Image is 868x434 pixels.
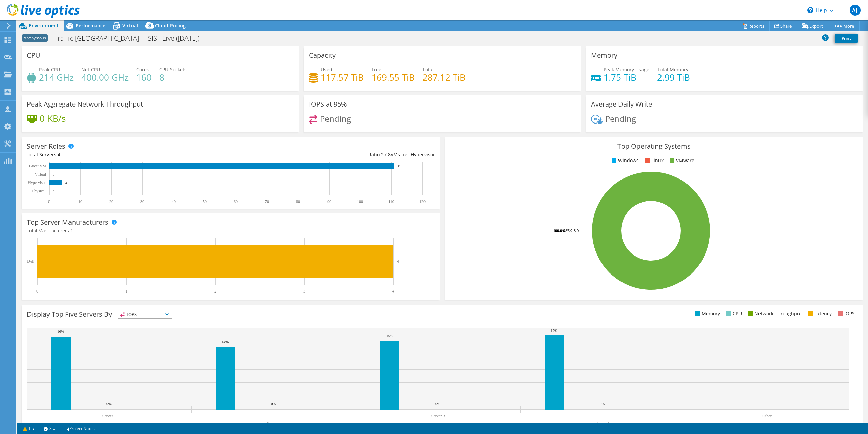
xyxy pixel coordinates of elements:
[398,165,402,168] text: 111
[372,66,381,73] span: Free
[39,424,60,433] a: 3
[27,151,231,158] div: Total Servers:
[553,228,566,233] tspan: 100.0%
[435,402,440,406] text: 0%
[106,402,112,406] text: 0%
[737,21,770,31] a: Reports
[109,199,113,204] text: 20
[591,52,617,59] h3: Memory
[828,21,860,31] a: More
[431,414,445,418] text: Server 3
[27,100,143,108] h3: Peak Aggregate Network Throughput
[122,22,138,29] span: Virtual
[231,151,435,158] div: Ratio: VMs per Hypervisor
[807,7,813,13] svg: \n
[35,172,46,177] text: Virtual
[29,22,59,29] span: Environment
[610,157,639,164] li: Windows
[797,21,828,31] a: Export
[836,310,855,317] li: IOPS
[39,66,60,73] span: Peak CPU
[381,151,391,158] span: 27.8
[596,421,609,426] text: Server 4
[159,74,187,81] h4: 8
[136,66,149,73] span: Cores
[566,228,579,233] tspan: ESXi 8.0
[450,143,858,150] h3: Top Operating Systems
[657,66,688,73] span: Total Memory
[27,227,435,234] h4: Total Manufacturers:
[53,173,54,176] text: 0
[296,199,300,204] text: 80
[58,151,60,158] span: 4
[140,199,144,204] text: 30
[419,199,426,204] text: 120
[321,66,332,73] span: Used
[214,289,216,294] text: 2
[76,22,105,29] span: Performance
[28,180,46,185] text: Hypervisor
[372,74,415,81] h4: 169.55 TiB
[81,66,100,73] span: Net CPU
[203,199,207,204] text: 50
[172,199,176,204] text: 40
[65,181,67,185] text: 4
[70,227,73,234] span: 1
[125,289,127,294] text: 1
[303,289,305,294] text: 3
[806,310,832,317] li: Latency
[136,74,152,81] h4: 160
[320,113,351,124] span: Pending
[267,421,280,426] text: Server 2
[392,289,394,294] text: 4
[551,328,557,333] text: 17%
[357,199,363,204] text: 100
[18,424,39,433] a: 1
[27,259,34,264] text: Dell
[57,329,64,333] text: 16%
[321,74,364,81] h4: 117.57 TiB
[48,199,50,204] text: 0
[81,74,129,81] h4: 400.00 GHz
[32,189,46,193] text: Physical
[657,74,690,81] h4: 2.99 TiB
[725,310,742,317] li: CPU
[29,164,46,168] text: Guest VM
[693,310,720,317] li: Memory
[118,310,172,318] span: IOPS
[40,115,66,122] h4: 0 KB/s
[53,190,54,193] text: 0
[643,157,664,164] li: Linux
[850,5,861,16] span: AJ
[27,219,108,226] h3: Top Server Manufacturers
[222,340,229,344] text: 14%
[271,402,276,406] text: 0%
[234,199,238,204] text: 60
[36,289,38,294] text: 0
[265,199,269,204] text: 70
[668,157,694,164] li: VMware
[388,199,394,204] text: 110
[604,74,649,81] h4: 1.75 TiB
[769,21,797,31] a: Share
[327,199,331,204] text: 90
[39,74,74,81] h4: 214 GHz
[155,22,186,29] span: Cloud Pricing
[51,35,210,42] h1: Traffic [GEOGRAPHIC_DATA] - TSIS - Live ([DATE])
[78,199,82,204] text: 10
[746,310,802,317] li: Network Throughput
[422,66,434,73] span: Total
[309,100,347,108] h3: IOPS at 95%
[422,74,466,81] h4: 287.12 TiB
[60,424,99,433] a: Project Notes
[159,66,187,73] span: CPU Sockets
[605,113,636,124] span: Pending
[27,143,65,150] h3: Server Roles
[591,100,652,108] h3: Average Daily Write
[309,52,336,59] h3: Capacity
[604,66,649,73] span: Peak Memory Usage
[835,34,858,43] a: Print
[102,414,116,418] text: Server 1
[386,334,393,338] text: 15%
[600,402,605,406] text: 0%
